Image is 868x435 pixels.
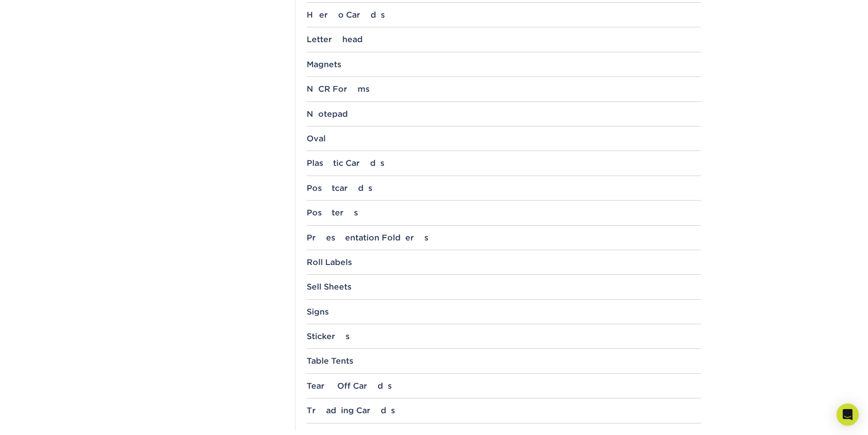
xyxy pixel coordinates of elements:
div: Magnets [307,60,701,69]
div: Table Tents [307,356,701,366]
div: Open Intercom Messenger [837,403,859,426]
div: Trading Cards [307,406,701,415]
div: Signs [307,307,701,316]
div: Letterhead [307,35,701,44]
div: Tear Off Cards [307,381,701,391]
div: NCR Forms [307,84,701,94]
div: Stickers [307,332,701,341]
div: Notepad [307,109,701,119]
div: Presentation Folders [307,233,701,242]
div: Sell Sheets [307,282,701,291]
div: Oval [307,134,701,143]
div: Plastic Cards [307,158,701,168]
div: Posters [307,208,701,217]
div: Postcards [307,183,701,193]
div: Hero Cards [307,10,701,19]
iframe: Google Customer Reviews [2,407,79,432]
div: Roll Labels [307,258,701,267]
